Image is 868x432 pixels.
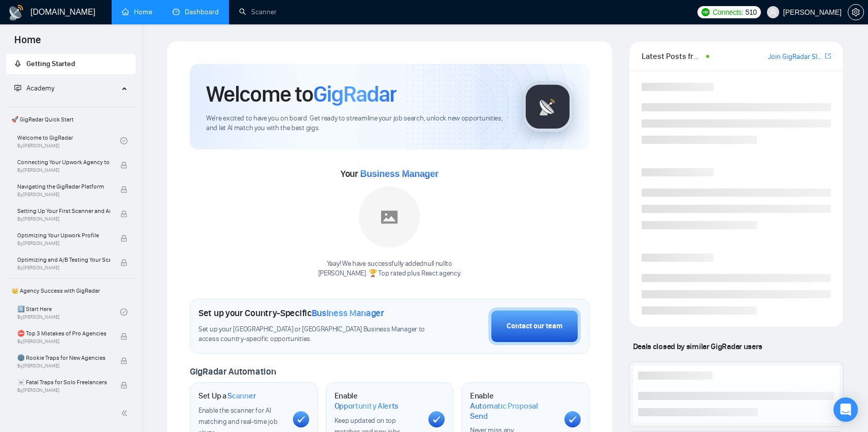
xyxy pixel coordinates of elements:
a: 1️⃣ Start HereBy[PERSON_NAME] [17,301,120,323]
p: [PERSON_NAME] 🏆 Top rated plus React agency . [318,269,461,279]
a: dashboardDashboard [173,8,219,16]
span: By [PERSON_NAME] [17,192,110,198]
span: lock [120,162,127,169]
a: export [825,51,831,61]
span: check-circle [120,308,127,316]
span: ☠️ Fatal Traps for Solo Freelancers [17,377,110,387]
span: Setting Up Your First Scanner and Auto-Bidder [17,206,110,216]
div: Open Intercom Messenger [833,397,858,422]
span: Opportunity Alerts [335,401,399,411]
span: We're excited to have you on board. Get ready to streamline your job search, unlock new opportuni... [206,114,506,133]
img: logo [8,5,24,21]
span: lock [120,210,127,218]
span: By [PERSON_NAME] [17,265,110,271]
span: Business Manager [312,307,384,319]
h1: Enable [335,391,421,411]
img: upwork-logo.png [702,8,710,16]
span: 👑 Agency Success with GigRadar [7,281,135,301]
img: gigradar-logo.png [522,81,573,132]
span: user [770,9,777,16]
h1: Set Up a [198,391,256,401]
span: By [PERSON_NAME] [17,167,110,173]
span: 🚀 GigRadar Quick Start [7,109,135,130]
span: By [PERSON_NAME] [17,240,110,246]
span: Deals closed by similar GigRadar users [629,337,766,355]
span: lock [120,259,127,266]
span: Academy [14,84,54,92]
h1: Set up your Country-Specific [198,307,384,319]
a: Join GigRadar Slack Community [768,51,823,63]
h1: Welcome to [206,80,396,108]
span: Latest Posts from the GigRadar Community [642,50,703,63]
span: Business Manager [360,169,438,179]
span: By [PERSON_NAME] [17,387,110,393]
span: 510 [745,7,756,18]
span: Optimizing Your Upwork Profile [17,230,110,240]
span: Getting Started [26,59,75,68]
span: lock [120,382,127,389]
a: setting [848,8,864,16]
span: rocket [14,60,21,67]
a: Welcome to GigRadarBy[PERSON_NAME] [17,130,120,152]
div: Yaay! We have successfully added null null to [318,259,461,279]
button: setting [848,4,864,20]
h1: Enable [470,391,556,421]
span: export [825,52,831,60]
span: lock [120,235,127,242]
span: check-circle [120,137,127,144]
span: Navigating the GigRadar Platform [17,181,110,192]
span: By [PERSON_NAME] [17,338,110,345]
span: double-left [121,408,131,418]
span: lock [120,333,127,340]
a: homeHome [122,8,152,16]
span: GigRadar [313,80,396,108]
li: Getting Started [6,54,136,74]
span: Scanner [227,391,256,401]
span: lock [120,186,127,193]
span: By [PERSON_NAME] [17,216,110,222]
span: ⛔ Top 3 Mistakes of Pro Agencies [17,328,110,338]
span: 🌚 Rookie Traps for New Agencies [17,353,110,363]
span: Connecting Your Upwork Agency to GigRadar [17,157,110,167]
a: searchScanner [239,8,277,16]
img: placeholder.png [359,187,420,248]
span: Automatic Proposal Send [470,401,556,421]
span: Your [341,168,439,179]
span: Connects: [713,7,743,18]
span: Optimizing and A/B Testing Your Scanner for Better Results [17,255,110,265]
div: Contact our team [507,321,562,332]
button: Contact our team [488,307,581,345]
span: By [PERSON_NAME] [17,363,110,369]
span: Academy [26,84,54,92]
span: fund-projection-screen [14,84,21,91]
span: lock [120,357,127,364]
span: Home [6,33,49,54]
span: setting [848,8,863,16]
span: Set up your [GEOGRAPHIC_DATA] or [GEOGRAPHIC_DATA] Business Manager to access country-specific op... [198,325,428,344]
span: GigRadar Automation [190,366,276,377]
